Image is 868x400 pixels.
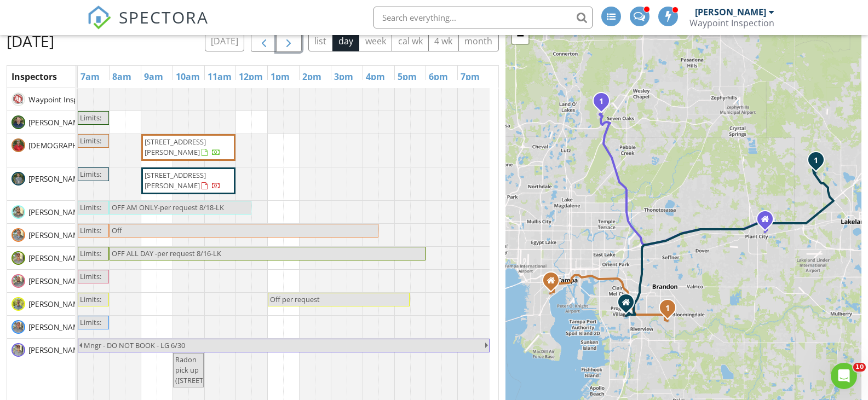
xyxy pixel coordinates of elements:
span: Limits: [80,113,101,123]
img: screenshot_20250418_164326.png [12,92,25,106]
span: [PERSON_NAME] [26,299,88,310]
button: day [332,30,360,51]
button: Previous day [251,30,277,52]
button: [DATE] [205,30,245,51]
img: donnie_2.jpeg [12,274,25,288]
div: 909 North Bracewell, Plant City Fl 33563 [765,219,772,225]
span: [PERSON_NAME] [26,173,88,184]
a: 7am [78,68,102,85]
i: 1 [813,157,818,165]
span: [PERSON_NAME] [26,322,88,333]
span: SPECTORA [119,5,209,28]
a: Zoom out [512,27,528,44]
img: jeremy_wheatly_1.jpeg [12,320,25,334]
a: 10am [173,68,203,85]
div: Waypoint Inspection [689,18,774,28]
span: [PERSON_NAME] [26,253,88,264]
div: 5712 Thalia Rd, Lakeland, FL 33810 [816,160,823,166]
span: [PERSON_NAME] [26,207,88,218]
img: aron_3.1.jpeg [12,297,25,311]
a: 9am [141,68,166,85]
a: 2pm [300,68,324,85]
img: eddie_b_1.jpeg [12,251,25,265]
span: Limits: [80,136,101,146]
button: week [359,30,392,51]
h2: [DATE] [7,30,54,52]
img: The Best Home Inspection Software - Spectora [87,5,111,30]
div: 25252 Conestoga Dr, Land O' Lakes, FL 34639 [601,101,608,107]
img: wilmer_1.jpeg [12,343,25,357]
span: Inspectors [12,71,57,83]
a: 7pm [458,68,482,85]
span: Mngr - DO NOT BOOK - LG 6/30 [84,340,185,350]
span: Limits: [80,248,101,258]
a: 6pm [426,68,451,85]
input: Search everything... [373,7,593,28]
span: Limits: [80,271,101,281]
span: Waypoint Inspection [26,94,101,105]
span: OFF AM ONLY-per request 8/18-LK [112,202,224,212]
button: cal wk [392,30,429,51]
a: SPECTORA [87,15,209,38]
span: [PERSON_NAME] [26,276,88,287]
iframe: Intercom live chat [831,363,857,389]
img: casey_4.jpeg [12,172,25,185]
span: Limits: [80,202,101,212]
button: Next day [276,30,302,52]
span: [PERSON_NAME] [26,117,88,128]
i: 1 [599,98,603,106]
div: 2506 W Stroud Ave APT# 107, Tampa FL 33619 [551,280,557,287]
button: list [308,30,333,51]
span: [PERSON_NAME] [26,230,88,241]
img: christian_3.jpeg [12,138,25,152]
img: ross_1.jpeg [12,205,25,219]
span: [STREET_ADDRESS][PERSON_NAME] [145,137,206,157]
span: 10 [853,363,866,372]
a: 4pm [363,68,388,85]
a: 8am [110,68,134,85]
span: Radon pick up ([STREET_ADDRESS]) [175,355,241,385]
button: 4 wk [428,30,459,51]
span: Limits: [80,169,101,179]
a: 3pm [331,68,356,85]
div: 9014 Mountain Magnolia Dr, Riverview FL 33578 [626,302,633,309]
a: 1pm [268,68,292,85]
div: [PERSON_NAME] [695,7,766,18]
span: [STREET_ADDRESS][PERSON_NAME] [145,170,206,190]
a: 12pm [236,68,266,85]
button: month [458,30,499,51]
img: web_capture_2172025_105838_mail.google.com.jpeg [12,115,25,129]
span: Off [112,225,122,235]
span: Off per request [270,294,320,304]
div: 302 Bloomingfield Dr, Brandon, FL 33511 [668,308,674,314]
span: [DEMOGRAPHIC_DATA][PERSON_NAME] [26,140,169,151]
span: Limits: [80,317,101,327]
span: Limits: [80,225,101,235]
i: 1 [665,305,669,312]
span: Limits: [80,294,101,304]
a: 11am [205,68,234,85]
a: 5pm [395,68,419,85]
span: OFF ALL DAY -per request 8/16-LK [112,248,221,258]
span: [PERSON_NAME] [26,345,88,356]
img: jim_parsons_1.jpeg [12,228,25,242]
